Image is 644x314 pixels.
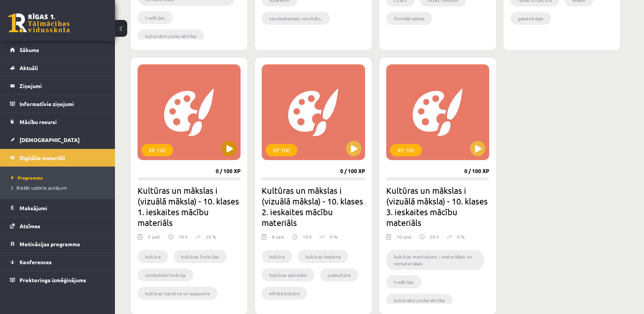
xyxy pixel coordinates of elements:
span: [DEMOGRAPHIC_DATA] [20,136,80,143]
div: XP 100 [390,144,422,156]
li: kultūras pieredze [262,268,315,281]
li: tradīcijas [138,11,173,24]
a: Maksājumi [10,199,105,217]
span: Atzīmes [20,222,40,229]
p: 20 h [430,233,439,240]
a: Biežāk uzdotie jautājumi [11,184,107,191]
p: 0 % [330,233,338,240]
h2: Kultūras un mākslas i (vizuālā māksla) - 10. klases 2. ieskaites mācību materiāls [262,185,365,228]
h2: Kultūras un mākslas i (vizuālā māksla) - 10. klases 3. ieskaites mācību materiāls [386,185,489,228]
li: simboliskā funkcija [138,268,193,281]
span: Motivācijas programma [20,240,80,247]
a: Rīgas 1. Tālmācības vidusskola [8,13,70,33]
a: Konferences [10,253,105,271]
a: Programma [11,174,107,181]
span: Konferences [20,258,52,265]
p: 0 % [457,233,465,240]
a: Ziņojumi [10,77,105,95]
legend: Ziņojumi [20,77,105,95]
a: Mācību resursi [10,113,105,131]
h2: Kultūras un mākslas i (vizuālā māksla) - 10. klases 1. ieskaites mācību materiāls [138,185,241,228]
a: Proktoringa izmēģinājums [10,271,105,289]
div: XP 100 [265,144,297,156]
span: Programma [11,175,43,181]
li: galvenā daļa [510,12,551,25]
li: kultūrvēsturiska vērtība [138,29,204,43]
p: 18 h [179,233,188,240]
li: kultūras mantojums – materiālais un nemateriālais [386,250,484,270]
li: kultūrvēsturiska vērtība [386,294,452,307]
a: Informatīvie ziņojumi [10,95,105,113]
li: sasniedzamais rezultāts. [262,12,330,25]
p: 18 h [303,233,312,240]
legend: Maksājumi [20,199,105,217]
li: kultūras funkcijas [174,250,227,263]
a: [DEMOGRAPHIC_DATA] [10,131,105,149]
li: kultūras izpratne un izpausme [138,287,218,300]
legend: Informatīvie ziņojumi [20,95,105,113]
a: Motivācijas programma [10,235,105,253]
li: kultūra [138,250,168,263]
li: subkultūra [320,268,358,281]
span: Mācību resursi [20,118,57,125]
div: 5 uzd. [148,233,161,245]
li: tradīcijas [386,275,421,288]
li: kultūras kopiena [298,250,348,263]
a: Digitālie materiāli [10,149,105,167]
a: Sākums [10,41,105,59]
span: Proktoringa izmēģinājums [20,276,86,283]
a: Aktuāli [10,59,105,77]
a: Atzīmes [10,217,105,235]
div: 10 uzd. [397,233,412,245]
div: 8 uzd. [272,233,285,245]
li: kultūra [262,250,292,263]
li: elitārā kultūra [262,287,307,300]
li: formālā valoda [386,12,432,25]
div: XP 100 [141,144,173,156]
span: Sākums [20,46,39,53]
span: Aktuāli [20,64,38,71]
p: 20 % [206,233,216,240]
span: Digitālie materiāli [20,154,65,161]
span: Biežāk uzdotie jautājumi [11,185,67,191]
